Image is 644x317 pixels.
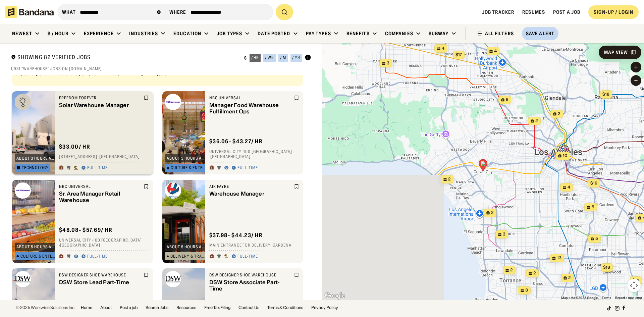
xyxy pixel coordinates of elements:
a: Terms & Conditions [267,306,303,310]
a: Resources [176,306,196,310]
span: 3 [503,231,505,237]
div: 1,931 "Warehouse" jobs on [DOMAIN_NAME] [11,66,311,71]
a: Home [81,306,92,310]
div: Full-time [237,254,258,259]
div: $ / hour [48,31,68,37]
div: [STREET_ADDRESS] · [GEOGRAPHIC_DATA] [59,154,149,160]
div: Universal City · 100 [GEOGRAPHIC_DATA] · [GEOGRAPHIC_DATA] [209,149,299,159]
img: Freedom Forever logo [15,94,31,110]
div: Universal City · 100 [GEOGRAPHIC_DATA] · [GEOGRAPHIC_DATA] [59,237,149,248]
div: about 3 hours ago [16,156,55,160]
span: 10 [563,153,568,159]
div: grid [11,75,311,300]
img: NBC Universal logo [165,94,181,110]
div: Air Fayre [209,184,292,189]
div: Technology [22,166,49,170]
span: 4 [442,46,444,51]
button: Map camera controls [627,279,641,292]
span: Map data ©2025 Google [561,296,598,300]
div: Companies [385,31,413,37]
span: 4 [494,48,497,54]
div: DSW Store Associate Part-Time [209,279,292,292]
div: $ 33.00 / hr [59,143,90,150]
span: 5 [592,204,594,210]
div: Map View [604,50,628,55]
div: Full-time [87,165,108,171]
div: Subway [429,31,449,37]
span: $18 [602,92,609,97]
div: Full-time [87,254,108,259]
div: Education [173,31,201,37]
a: Privacy Policy [311,306,338,310]
div: Where [169,9,186,15]
div: Newest [12,31,32,37]
div: ALL FILTERS [485,31,514,36]
span: 3 [525,287,528,293]
img: Google [324,292,346,300]
img: DSW Designer Shoe Warehouse logo [15,271,31,287]
div: / m [280,56,286,60]
div: about 5 hours ago [16,245,55,249]
span: 4 [568,184,570,190]
div: Culture & Entertainment [20,254,55,258]
a: Open this area in Google Maps (opens a new window) [324,292,346,300]
span: 3 [387,60,389,66]
div: Showing 82 Verified Jobs [11,54,239,62]
div: $ 37.98 - $44.23 / hr [209,232,263,239]
span: $19 [590,180,597,186]
span: 13 [557,255,561,261]
span: 5 [506,97,508,103]
span: 2 [448,176,451,182]
a: Search Jobs [146,306,168,310]
div: about 5 hours ago [167,245,206,249]
span: 2 [535,118,538,124]
div: Save Alert [526,31,554,37]
a: Free Tax Filing [204,306,230,310]
div: $ 48.08 - $57.69 / hr [59,226,112,233]
a: About [100,306,112,310]
div: Freedom Forever [59,95,142,101]
div: Experience [84,31,114,37]
div: Delivery & Transportation [170,254,206,258]
span: $17 [455,52,462,57]
div: DSW Designer Shoe Warehouse [59,272,142,278]
div: Main entrance for delivery · Gardena [209,243,299,248]
div: what [62,9,76,15]
div: $ [244,55,247,61]
div: © 2025 Workwise Solutions Inc. [16,306,75,310]
div: Sr. Area Manager Retail Warehouse [59,191,142,203]
div: NBC Universal [209,95,292,101]
div: Industries [129,31,158,37]
div: Solar Warehouse Manager [59,102,142,108]
div: $ 36.06 - $43.27 / hr [209,138,263,145]
a: Post a job [553,9,580,15]
div: SIGN-UP / LOGIN [594,9,633,15]
a: Post a job [120,306,138,310]
span: $16 [632,278,639,283]
span: 2 [533,270,536,276]
span: 2 [491,210,494,216]
img: Air Fayre logo [165,182,181,199]
a: Contact Us [238,306,259,310]
div: about 5 hours ago [167,156,206,160]
div: Date Posted [258,31,290,37]
a: Job Tracker [482,9,514,15]
a: Resumes [522,9,545,15]
span: 2 [558,111,560,117]
img: NBC Universal logo [15,182,31,199]
div: Manager Food Warehouse Fulfillment Ops [209,102,292,115]
div: Culture & Entertainment [171,166,206,170]
div: / yr [292,56,300,60]
div: NBC Universal [59,184,142,189]
span: 2 [510,267,513,273]
img: DSW Designer Shoe Warehouse logo [165,271,181,287]
div: Pay Types [306,31,331,37]
a: Report a map error [615,296,642,300]
span: 2 [568,275,571,281]
div: Full-time [237,165,258,171]
div: Job Types [217,31,242,37]
a: Terms (opens in new tab) [602,296,611,300]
